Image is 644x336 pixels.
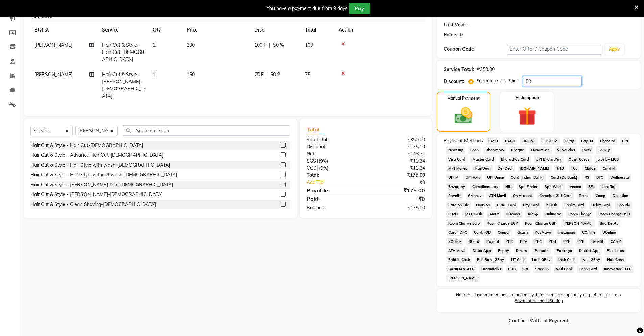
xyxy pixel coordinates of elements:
span: 75 [305,71,310,78]
span: Total [307,126,322,133]
span: BharatPay [483,146,506,154]
span: ATH Movil [446,247,468,255]
span: Room Charge GBP [523,219,558,227]
span: Rupay [496,247,511,255]
span: CASH [486,137,500,145]
span: Room Charge [566,210,593,218]
span: 75 F [254,71,264,78]
div: - [468,21,470,28]
th: Action [335,22,425,38]
span: Hair Cut & Style - [PERSON_NAME]-[DEMOGRAPHIC_DATA] [102,71,145,99]
div: Paid: [302,195,366,203]
span: Complimentary [470,183,500,191]
button: Apply [605,44,624,55]
div: ₹0 [366,195,430,203]
span: Lash GPay [530,256,553,264]
span: Nail Card [554,265,575,273]
span: 100 [305,42,313,48]
span: CEdge [582,165,598,172]
div: Hair Cut & Style - Hair Style without wash-[DEMOGRAPHIC_DATA] [30,171,177,178]
span: City Card [521,201,542,209]
span: UPI M [446,174,461,182]
span: MyT Money [446,165,470,172]
span: Benefit [589,238,606,246]
span: Lash Cash [556,256,578,264]
span: LoanTap [599,183,619,191]
span: LUZO [446,210,460,218]
span: UOnline [600,229,618,236]
label: Manual Payment [447,95,480,101]
span: Card (DL Bank) [549,174,580,182]
th: Service [98,22,149,38]
span: ONLINE [520,137,538,145]
span: CUSTOM [540,137,560,145]
span: Visa Card [446,155,468,163]
div: Hair Cut & Style - [PERSON_NAME]-[DEMOGRAPHIC_DATA] [30,191,163,198]
div: 0 [460,31,463,38]
th: Qty [149,22,183,38]
span: NearBuy [446,146,466,154]
span: Cheque [509,146,526,154]
span: Pine Labs [604,247,626,255]
span: Paid in Cash [446,256,472,264]
img: _cash.svg [449,105,478,126]
span: 9% [320,158,327,164]
span: MosamBee [529,146,552,154]
span: GMoney [466,192,484,200]
span: COnline [580,229,597,236]
span: BRAC Card [495,201,518,209]
span: SaveIN [446,192,463,200]
img: _gift.svg [512,105,542,128]
div: Net: [302,150,366,157]
a: Add Tip [302,179,376,186]
span: Save-In [533,265,551,273]
span: UPI Union [485,174,506,182]
div: Last Visit: [444,21,466,28]
span: Bad Debts [598,219,620,227]
span: MI Voucher [555,146,578,154]
span: Card on File [446,201,471,209]
div: ₹0 [377,179,430,186]
span: BANKTANSFER [446,265,477,273]
div: Hair Cut & Style - Hair Style with wash-[DEMOGRAPHIC_DATA] [30,162,170,169]
span: 50 % [273,42,284,49]
span: Debit Card [589,201,612,209]
span: Innovative TELR [602,265,634,273]
span: Dittor App [470,247,493,255]
span: GPay [563,137,576,145]
div: Discount: [444,78,464,85]
div: Coupon Code [444,46,507,53]
span: BFL [586,183,597,191]
span: DefiDeal [495,165,515,172]
label: Redemption [516,94,539,101]
span: PayMaya [533,229,554,236]
span: Tabby [525,210,541,218]
th: Stylist [30,22,98,38]
th: Price [183,22,250,38]
span: UPI Axis [463,174,482,182]
span: | [269,42,270,49]
span: Comp [593,192,607,200]
button: Pay [349,3,370,14]
span: Discover [504,210,523,218]
div: ₹175.00 [366,172,430,179]
span: SCard [466,238,481,246]
span: 50 % [270,71,281,78]
span: PPV [518,238,530,246]
span: SBI [520,265,530,273]
div: Balance : [302,204,366,211]
span: Juice by MCB [594,155,621,163]
span: Loan [468,146,481,154]
span: Shoutlo [615,201,632,209]
span: UPI [620,137,630,145]
input: Enter Offer / Coupon Code [507,44,602,55]
span: Card M [600,165,617,172]
label: Fixed [508,78,519,84]
div: ₹148.31 [366,150,430,157]
div: Hair Cut & Style - [PERSON_NAME] Trim-[DEMOGRAPHIC_DATA] [30,181,173,188]
span: Card: IDFC [446,229,469,236]
div: ₹13.34 [366,157,430,165]
span: Envision [474,201,492,209]
span: AmEx [487,210,501,218]
div: Points: [444,31,459,38]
